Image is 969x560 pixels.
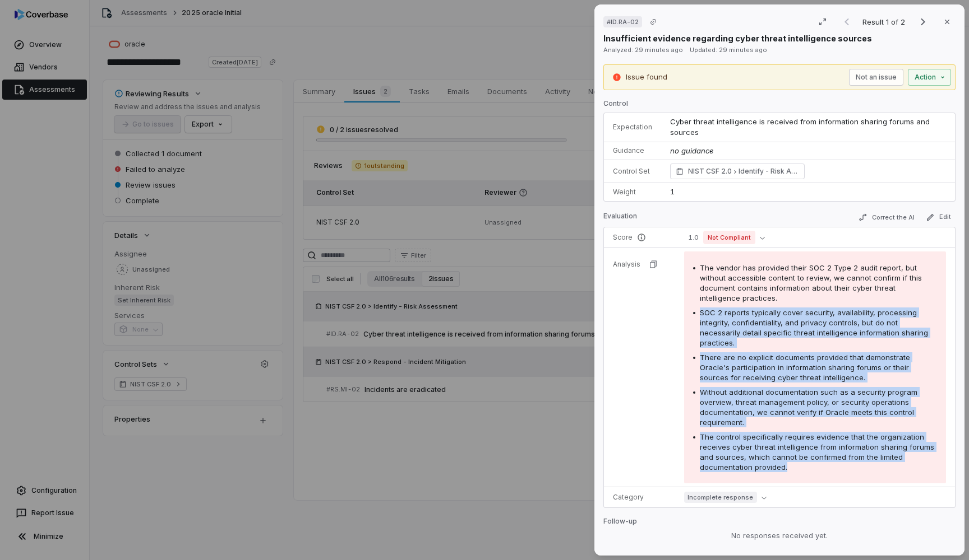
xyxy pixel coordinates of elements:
[862,16,907,28] p: Result 1 of 2
[603,32,872,44] p: Insufficient evidence regarding cyber threat intelligence sources
[700,263,922,302] span: The vendor has provided their SOC 2 Type 2 audit report, but without accessible content to review...
[912,15,934,29] button: Next result
[908,69,951,86] button: Action
[607,17,639,26] span: # ID.RA-02
[700,308,928,347] span: SOC 2 reports typically cover security, availability, processing integrity, confidentiality, and ...
[703,231,755,244] span: Not Compliant
[603,530,956,542] div: No responses received yet.
[921,211,956,224] button: Edit
[670,117,932,137] span: Cyber threat intelligence is received from information sharing forums and sources
[670,187,675,196] span: 1
[613,233,666,242] p: Score
[688,166,799,177] span: NIST CSF 2.0 Identify - Risk Assessment
[613,493,666,502] p: Category
[643,12,663,32] button: Copy link
[684,231,769,244] button: 1.0Not Compliant
[613,260,640,269] p: Analysis
[613,167,652,176] p: Control Set
[603,212,637,225] p: Evaluation
[670,146,713,155] span: no guidance
[603,46,683,54] span: Analyzed: 29 minutes ago
[613,123,652,132] p: Expectation
[700,432,934,472] span: The control specifically requires evidence that the organization receives cyber threat intelligen...
[700,353,910,382] span: There are no explicit documents provided that demonstrate Oracle's participation in information s...
[613,188,652,197] p: Weight
[603,99,956,113] p: Control
[684,492,757,503] span: Incomplete response
[690,46,767,54] span: Updated: 29 minutes ago
[603,517,956,530] p: Follow-up
[626,72,667,83] p: Issue found
[700,388,917,427] span: Without additional documentation such as a security program overview, threat management policy, o...
[613,146,652,155] p: Guidance
[854,211,919,224] button: Correct the AI
[849,69,903,86] button: Not an issue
